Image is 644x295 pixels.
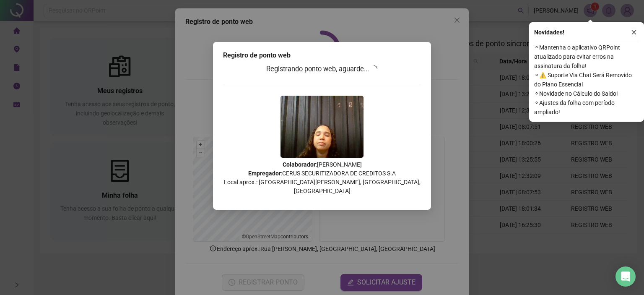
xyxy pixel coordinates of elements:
div: Registro de ponto web [223,50,421,60]
span: ⚬ Ajustes da folha com período ampliado! [534,98,639,117]
span: loading [371,65,377,72]
h3: Registrando ponto web, aguarde... [223,64,421,75]
span: Novidades ! [534,28,564,37]
span: ⚬ Novidade no Cálculo do Saldo! [534,89,639,98]
strong: Colaborador [283,161,316,168]
strong: Empregador [248,170,281,177]
span: ⚬ Mantenha o aplicativo QRPoint atualizado para evitar erros na assinatura da folha! [534,43,639,70]
span: ⚬ ⚠️ Suporte Via Chat Será Removido do Plano Essencial [534,70,639,89]
img: Z [280,96,364,158]
span: close [631,29,637,35]
div: Open Intercom Messenger [615,266,636,287]
p: : [PERSON_NAME] : CERUS SECURITIZADORA DE CREDITOS S.A Local aprox.: [GEOGRAPHIC_DATA][PERSON_NAM... [223,160,421,196]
